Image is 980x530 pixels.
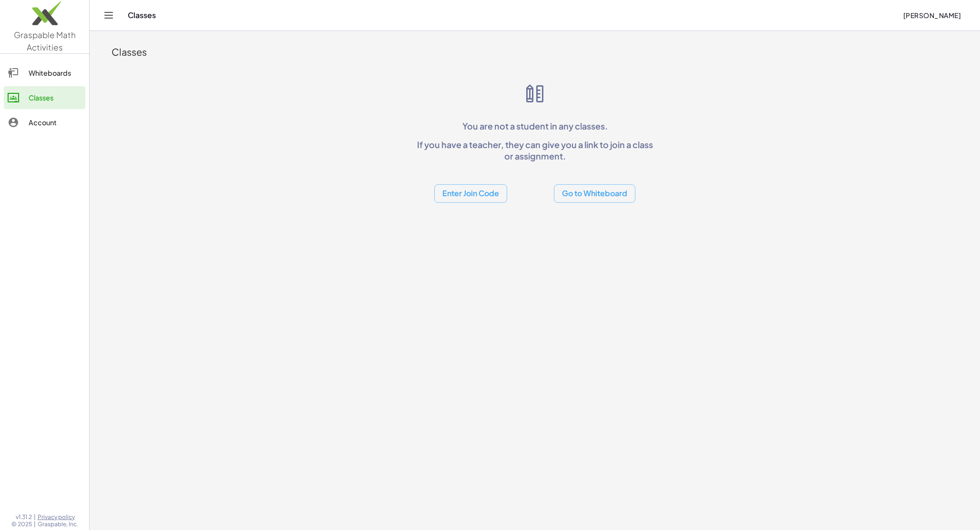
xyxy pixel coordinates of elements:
[4,111,85,134] a: Account
[4,61,85,84] a: Whiteboards
[38,513,78,521] a: Privacy policy
[112,45,958,59] div: Classes
[895,7,969,24] button: [PERSON_NAME]
[29,117,82,128] div: Account
[38,520,78,528] span: Graspable, Inc.
[29,67,82,79] div: Whiteboards
[34,513,36,521] span: |
[14,30,76,52] span: Graspable Math Activities
[11,520,32,528] span: © 2025
[554,184,635,203] button: Go to Whiteboard
[4,86,85,109] a: Classes
[16,513,32,521] span: v1.31.2
[903,11,961,20] span: [PERSON_NAME]
[29,92,82,103] div: Classes
[34,520,36,528] span: |
[101,8,116,23] button: Toggle navigation
[413,120,657,131] p: You are not a student in any classes.
[413,139,657,161] p: If you have a teacher, they can give you a link to join a class or assignment.
[434,184,507,203] button: Enter Join Code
